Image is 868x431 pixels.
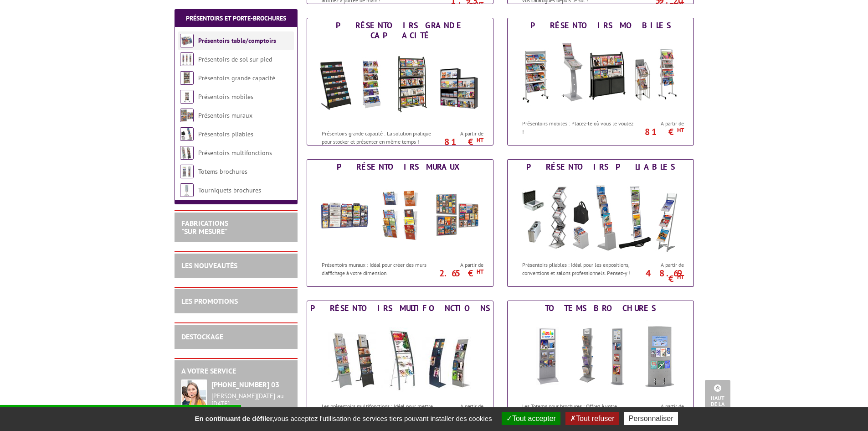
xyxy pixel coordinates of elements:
a: Présentoirs multifonctions Présentoirs multifonctions Les présentoirs multifonctions : Idéal pour... [307,301,493,428]
p: Présentoirs pliables : Idéal pour les expositions, conventions et salons professionnels. Pensez-y ! [522,261,635,276]
p: Présentoirs mobiles : Placez-le où vous le voulez ! [522,119,635,135]
img: Présentoirs pliables [180,127,194,141]
div: 08h30 à 12h30 13h30 à 17h30 [211,392,291,424]
p: 81 € [432,139,483,145]
span: A partir de [637,120,684,127]
a: Présentoirs grande capacité Présentoirs grande capacité Présentoirs grande capacité : La solution... [307,18,493,145]
a: Présentoirs grande capacité [198,74,275,82]
p: Présentoirs grande capacité : La solution pratique pour stocker et présenter en même temps ! [322,130,435,145]
a: Présentoirs pliables Présentoirs pliables Présentoirs pliables : Idéal pour les expositions, conv... [507,159,694,287]
a: Présentoirs muraux Présentoirs muraux Présentoirs muraux : Idéal pour créer des murs d'affichage ... [307,159,493,287]
a: Présentoirs multifonctions [198,149,272,157]
span: A partir de [437,130,483,137]
img: Présentoirs pliables [516,174,685,256]
a: DESTOCKAGE [181,332,223,341]
sup: HT [677,0,684,8]
a: Totems brochures Totems brochures Les Totems pour brochures : Offrez à votre communication l’impa... [507,301,694,428]
a: LES NOUVEAUTÉS [181,261,237,270]
img: Totems brochures [516,316,685,398]
p: 48.69 € [633,270,684,281]
img: Présentoirs multifonctions [316,316,484,398]
a: Présentoirs et Porte-brochures [186,14,286,22]
p: 81 € [633,129,684,135]
div: Présentoirs grande capacité [309,21,491,41]
strong: [PHONE_NUMBER] 03 [211,380,279,389]
span: A partir de [437,261,483,269]
a: Présentoirs muraux [198,111,252,119]
img: Présentoirs multifonctions [180,146,194,160]
img: Tourniquets brochures [180,183,194,197]
sup: HT [477,268,483,275]
a: Présentoirs mobiles Présentoirs mobiles Présentoirs mobiles : Placez-le où vous le voulez ! A par... [507,18,694,145]
img: Présentoirs mobiles [516,33,685,115]
img: Présentoirs muraux [180,109,194,122]
strong: En continuant de défiler, [195,415,274,422]
h2: A votre service [181,367,291,375]
a: Présentoirs mobiles [198,93,253,101]
p: Les présentoirs multifonctions : Idéal pour mettre à disposition toute sorte de documents [322,402,435,418]
sup: HT [477,136,483,144]
img: Présentoirs mobiles [180,90,194,104]
a: Présentoirs pliables [198,130,253,138]
img: Présentoirs de sol sur pied [180,52,194,66]
a: FABRICATIONS"Sur Mesure" [181,218,228,236]
img: Totems brochures [180,165,194,178]
div: Présentoirs multifonctions [309,303,491,313]
p: 2.65 € [432,270,483,276]
a: Totems brochures [198,167,247,176]
span: A partir de [437,403,483,410]
img: Présentoirs table/comptoirs [180,34,194,47]
img: Présentoirs grande capacité [180,71,194,85]
a: Présentoirs de sol sur pied [198,55,272,63]
a: Présentoirs table/comptoirs [198,36,276,45]
a: Tourniquets brochures [198,186,261,194]
img: Présentoirs muraux [316,174,484,256]
sup: HT [477,0,483,8]
p: Les Totems pour brochures : Offrez à votre communication l’impact qu’elle mérite ! [522,402,635,418]
p: Présentoirs muraux : Idéal pour créer des murs d'affichage à votre dimension. [322,261,435,276]
span: A partir de [637,261,684,269]
div: Totems brochures [510,303,691,313]
button: Tout accepter [502,412,560,425]
img: widget-service.jpg [181,379,207,415]
sup: HT [677,273,684,281]
button: Personnaliser (fenêtre modale) [624,412,678,425]
a: LES PROMOTIONS [181,296,238,306]
div: Présentoirs mobiles [510,21,691,31]
a: Haut de la page [705,380,730,417]
sup: HT [677,126,684,134]
button: Tout refuser [565,412,619,425]
span: vous acceptez l'utilisation de services tiers pouvant installer des cookies [190,415,496,422]
div: Présentoirs pliables [510,162,691,172]
div: Présentoirs muraux [309,162,491,172]
div: [PERSON_NAME][DATE] au [DATE] [211,392,291,408]
span: A partir de [637,403,684,410]
img: Présentoirs grande capacité [316,43,484,125]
